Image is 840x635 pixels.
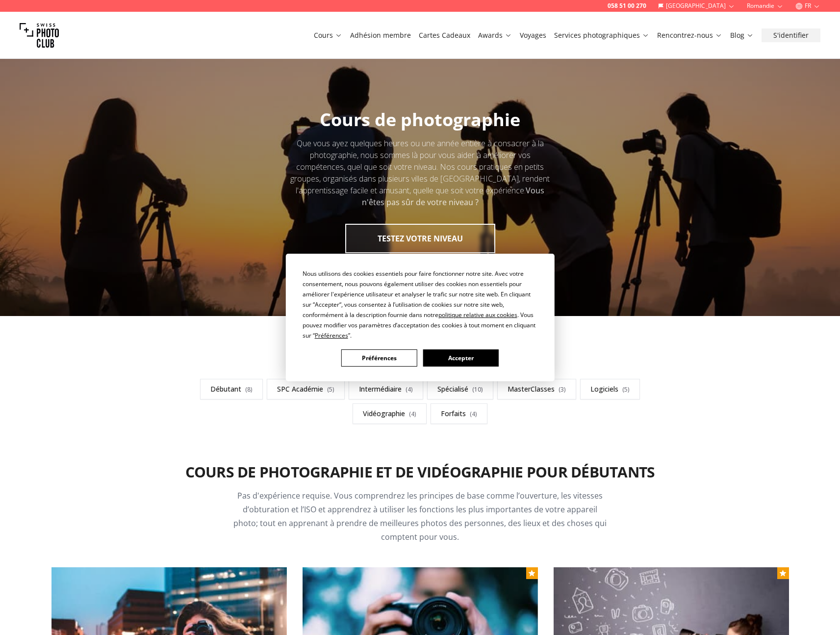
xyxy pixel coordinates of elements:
[423,349,498,367] button: Accepter
[285,254,554,381] div: Cookie Consent Prompt
[341,349,417,367] button: Préférences
[303,268,538,341] div: Nous utilisons des cookies essentiels pour faire fonctionner notre site. Avec votre consentement,...
[315,331,348,340] span: Préférences
[438,311,517,319] span: politique relative aux cookies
